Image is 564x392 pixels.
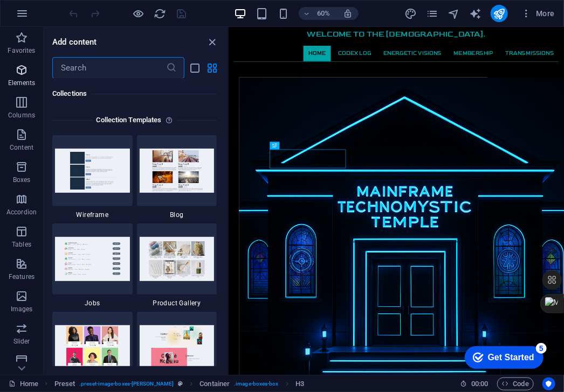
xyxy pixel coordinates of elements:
span: Click to select. Double-click to edit [295,377,304,390]
div: Product Gallery [137,223,217,307]
span: Click to select. Double-click to edit [200,377,230,390]
span: More [521,8,555,19]
input: Search [52,57,166,79]
p: Images [11,305,33,313]
img: team_extension.jpg [55,325,130,369]
button: pages [426,7,439,20]
i: Each template - except the Collections listing - comes with a preconfigured design and collection... [166,114,177,127]
i: On resize automatically adjust zoom level to fit chosen device. [343,9,353,18]
i: This element is a customizable preset [178,381,183,387]
p: Tables [12,240,31,249]
button: Code [497,377,534,390]
p: Columns [8,111,35,120]
button: Click here to leave preview mode and continue editing [132,7,145,20]
span: Code [502,377,529,390]
div: 5 [80,2,91,13]
i: Pages (Ctrl+Alt+S) [426,8,438,20]
nav: breadcrumb [54,377,305,390]
button: 60% [299,7,337,20]
span: Blog [137,211,217,219]
button: Usercentrics [542,377,555,390]
p: Features [9,272,35,281]
p: Favorites [8,46,35,55]
div: Get Started 5 items remaining, 0% complete [9,5,87,28]
img: jobs_extension.jpg [55,237,130,281]
h6: 60% [315,7,332,20]
p: Accordion [6,208,37,216]
img: product_gallery_extension.jpg [140,237,215,281]
span: Wireframe [52,211,133,219]
div: Get Started [32,12,78,22]
p: Content [10,143,33,152]
span: . image-boxes-box [234,377,279,390]
span: Click to select. Double-click to edit [54,377,75,390]
span: 00 00 [471,377,488,390]
img: portfolio_extension.jpg [140,325,215,369]
button: design [404,7,417,20]
span: Product Gallery [137,299,217,307]
button: text_generator [469,7,482,20]
div: Wireframe [52,135,133,219]
h6: Add content [52,36,97,48]
p: Elements [8,79,36,87]
i: Design (Ctrl+Alt+Y) [404,8,417,20]
button: navigator [448,7,460,20]
span: Jobs [52,299,133,307]
p: Slider [13,337,30,346]
button: close panel [206,36,219,48]
i: Publish [493,8,505,20]
p: Boxes [13,176,31,184]
i: Navigator [448,8,460,20]
i: AI Writer [469,8,482,20]
button: grid-view [206,61,219,74]
button: list-view [189,61,202,74]
button: publish [491,5,508,22]
h6: Session time [460,377,489,390]
a: Click to cancel selection. Double-click to open Pages [9,377,38,390]
div: Jobs [52,223,133,307]
img: wireframe_extension.jpg [55,149,130,192]
h6: Collection Templates [92,114,166,127]
h6: Collections [52,87,217,100]
i: Reload page [154,8,167,20]
span: : [479,380,480,388]
img: blog_extension.jpg [140,149,215,192]
span: . preset-image-boxes-[PERSON_NAME] [79,377,174,390]
button: More [517,5,559,22]
div: Blog [137,135,217,219]
button: reload [154,7,167,20]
